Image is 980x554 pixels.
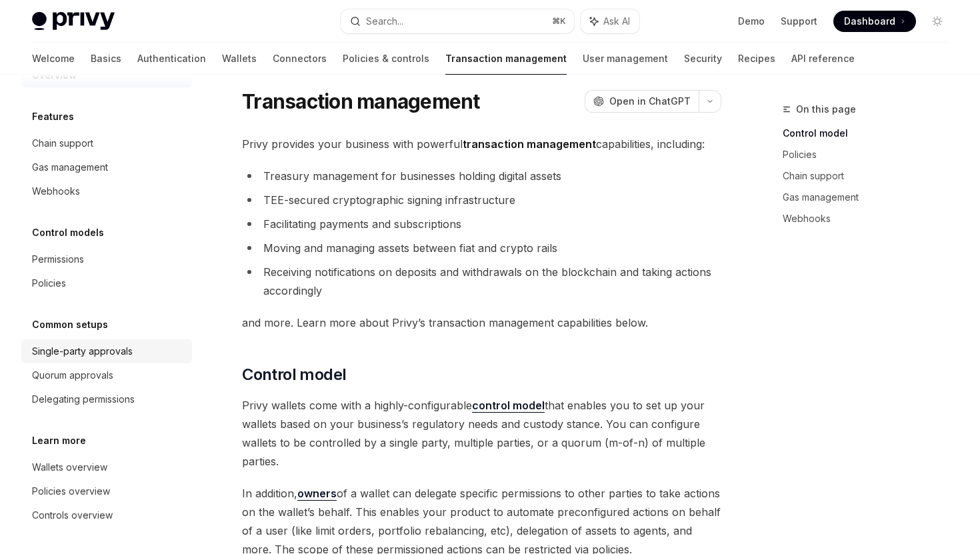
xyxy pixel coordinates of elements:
[242,313,721,332] span: and more. Learn more about Privy’s transaction management capabilities below.
[32,135,93,151] div: Chain support
[32,483,110,499] div: Policies overview
[585,90,699,113] button: Open in ChatGPT
[32,251,84,267] div: Permissions
[222,43,257,75] a: Wallets
[21,155,192,179] a: Gas management
[242,167,721,185] li: Treasury management for businesses holding digital assets
[21,387,192,411] a: Delegating permissions
[91,43,121,75] a: Basics
[21,247,192,271] a: Permissions
[684,43,722,75] a: Security
[783,165,959,187] a: Chain support
[32,275,66,291] div: Policies
[32,343,133,359] div: Single-party approvals
[32,459,107,475] div: Wallets overview
[583,43,668,75] a: User management
[32,507,113,523] div: Controls overview
[21,339,192,363] a: Single-party approvals
[32,225,104,241] h5: Control models
[137,43,206,75] a: Authentication
[32,159,108,175] div: Gas management
[242,396,721,471] span: Privy wallets come with a highly-configurable that enables you to set up your wallets based on yo...
[472,399,545,412] strong: control model
[463,137,596,151] strong: transaction management
[609,95,691,108] span: Open in ChatGPT
[783,208,959,229] a: Webhooks
[366,13,403,29] div: Search...
[297,487,337,501] a: owners
[783,187,959,208] a: Gas management
[21,131,192,155] a: Chain support
[581,9,639,33] button: Ask AI
[32,183,80,199] div: Webhooks
[32,317,108,333] h5: Common setups
[21,455,192,479] a: Wallets overview
[32,367,113,383] div: Quorum approvals
[21,271,192,295] a: Policies
[781,15,817,28] a: Support
[341,9,573,33] button: Search...⌘K
[472,399,545,413] a: control model
[552,16,566,27] span: ⌘ K
[21,179,192,203] a: Webhooks
[21,503,192,527] a: Controls overview
[242,89,480,113] h1: Transaction management
[242,191,721,209] li: TEE-secured cryptographic signing infrastructure
[21,479,192,503] a: Policies overview
[32,12,115,31] img: light logo
[603,15,630,28] span: Ask AI
[21,363,192,387] a: Quorum approvals
[242,135,721,153] span: Privy provides your business with powerful capabilities, including:
[242,239,721,257] li: Moving and managing assets between fiat and crypto rails
[783,144,959,165] a: Policies
[32,109,74,125] h5: Features
[32,391,135,407] div: Delegating permissions
[445,43,567,75] a: Transaction management
[242,364,346,385] span: Control model
[242,263,721,300] li: Receiving notifications on deposits and withdrawals on the blockchain and taking actions accordingly
[32,43,75,75] a: Welcome
[242,215,721,233] li: Facilitating payments and subscriptions
[343,43,429,75] a: Policies & controls
[783,123,959,144] a: Control model
[738,43,775,75] a: Recipes
[927,11,948,32] button: Toggle dark mode
[32,433,86,449] h5: Learn more
[738,15,765,28] a: Demo
[796,101,856,117] span: On this page
[791,43,855,75] a: API reference
[844,15,895,28] span: Dashboard
[833,11,916,32] a: Dashboard
[273,43,327,75] a: Connectors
